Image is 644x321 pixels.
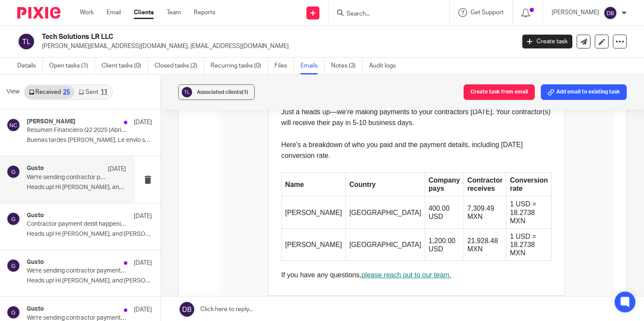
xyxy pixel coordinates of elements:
p: [DATE] [108,165,126,173]
p: Just a heads up—we’re making payments to your contractors [DATE]. Your contractor(s) will receive... [62,112,332,134]
p: [DATE] [134,212,152,221]
p: Buenas tardes [PERSON_NAME], Le envío su Estado... [27,137,152,144]
button: Associated clients(1) [178,84,255,100]
a: Open tasks (1) [49,58,95,74]
a: Recurring tasks (0) [211,58,268,74]
p: [PERSON_NAME] [552,8,599,17]
img: Gusto [169,17,225,39]
h4: [PERSON_NAME] [27,118,76,125]
img: svg%3E [6,305,20,319]
span: (1) [242,90,248,95]
p: [DATE] [134,259,152,267]
td: [GEOGRAPHIC_DATA] [126,202,205,234]
p: [DATE] [134,305,152,314]
a: Sent11 [74,85,111,99]
td: [PERSON_NAME] [62,234,126,266]
a: Details [17,58,43,74]
th: Contractor receives [244,178,287,202]
h4: Gusto [27,259,44,266]
a: Reports [194,8,215,17]
img: svg%3E [603,6,617,20]
td: 1 USD = 18.2738 MXN [287,234,332,266]
a: Work [80,8,94,17]
h1: Heads up! [67,56,326,70]
th: Conversion rate [287,178,332,202]
p: Hi [PERSON_NAME], and Mare, [62,90,332,101]
img: svg%3E [6,165,20,179]
p: [PERSON_NAME][EMAIL_ADDRESS][DOMAIN_NAME], [EMAIL_ADDRESS][DOMAIN_NAME] [42,42,509,51]
button: Create task from email [464,84,535,100]
td: [GEOGRAPHIC_DATA] [126,234,205,266]
a: Create task [522,35,572,48]
a: Clients [134,8,154,17]
a: please reach out to our team. [142,277,231,284]
p: [DATE] [134,118,152,127]
input: Search [346,10,423,18]
img: svg%3E [6,212,20,226]
h4: Gusto [27,165,44,172]
span: Associated clients [197,90,248,95]
a: Closed tasks (2) [155,58,204,74]
td: 1,200.00 USD [205,234,244,266]
button: Add email to existing task [541,84,627,100]
a: Notes (3) [331,58,363,74]
p: We're sending contractor payments [DATE] for Tech Solutions LR LLC [27,174,106,181]
a: Team [167,8,181,17]
p: Resumen Financiero Q2 2025 (Abril–Junio) [27,127,127,134]
td: 21,928.48 MXN [244,234,287,266]
h4: Gusto [27,305,44,313]
a: Files [275,58,294,74]
img: svg%3E [6,259,20,273]
img: svg%3E [17,32,35,51]
p: We're sending contractor payments [DATE] for Tech Solutions LR LLC [27,267,127,275]
th: Name [62,178,126,202]
div: 11 [101,89,107,95]
td: 1 USD = 18.2738 MXN [287,202,332,234]
a: Client tasks (0) [101,58,148,74]
a: Emails [300,58,325,74]
th: Company pays [205,178,244,202]
a: Received25 [25,85,74,99]
img: svg%3E [180,86,193,99]
h2: Tech Solutions LR LLC [42,32,416,42]
th: Country [126,178,205,202]
a: Email [107,8,121,17]
div: 25 [63,89,70,95]
p: If you have any questions, [62,275,332,286]
p: Heads up! Hi [PERSON_NAME], and [PERSON_NAME], Just... [27,184,126,191]
p: Contractor payment debit happening [DATE] for Tech Solutions LR LLC [27,221,127,228]
p: Here's a breakdown of who you paid and the payment details, including [DATE] conversion rate. [62,145,332,167]
h4: Gusto [27,212,44,219]
span: Get Support [470,10,504,16]
span: View [6,87,19,96]
td: [PERSON_NAME] [62,202,126,234]
a: Audit logs [369,58,402,74]
img: svg%3E [6,118,20,132]
p: Heads up! Hi [PERSON_NAME], and [PERSON_NAME], Just... [27,231,152,238]
td: 400.00 USD [205,202,244,234]
img: Pixie [17,7,60,19]
td: 7,309.49 MXN [244,202,287,234]
p: Heads up! Hi [PERSON_NAME], and [PERSON_NAME], Just... [27,277,152,285]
